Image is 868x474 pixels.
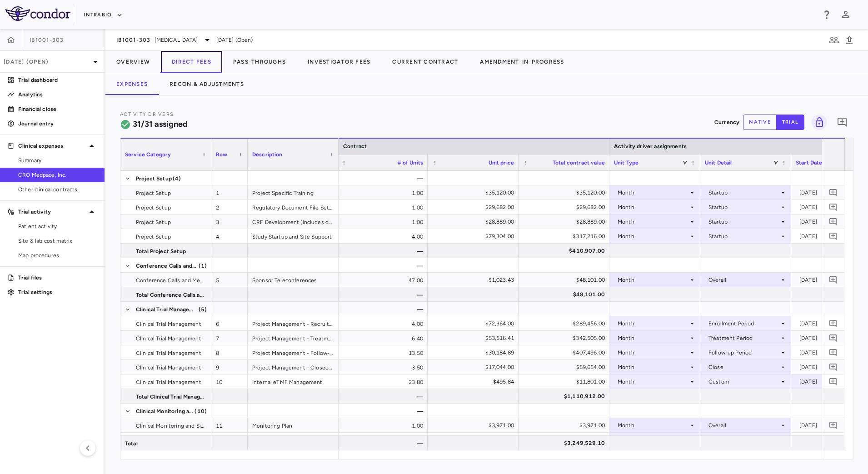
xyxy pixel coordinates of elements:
div: 8 [211,345,248,359]
button: Recon & Adjustments [159,73,255,95]
p: Trial dashboard [18,76,97,84]
div: Project Management - Treatment Interval (LPFV-LPLV) [248,331,339,345]
div: — [337,302,428,316]
div: $28,889.00 [527,215,605,229]
button: Expenses [105,73,159,95]
div: 6.40 [337,331,428,345]
div: 4.00 [337,316,428,330]
div: $28,889.00 [436,215,514,229]
button: Add comment [827,215,839,228]
button: Add comment [827,346,839,359]
span: Patient activity [18,222,97,230]
div: $1,110,912.00 [527,389,605,404]
div: $289,456.00 [527,316,605,331]
div: — [337,436,428,450]
div: Month [618,229,688,244]
span: Service Category [125,151,171,158]
button: Add comment [827,201,839,213]
span: Other clinical contracts [18,185,97,194]
span: Unit Type [614,160,639,166]
span: (1) [199,259,207,273]
p: Trial activity [18,208,86,216]
div: Startup [708,200,779,215]
span: [DATE] (Open) [216,36,253,44]
span: (5) [199,302,207,317]
div: Overall [708,418,779,433]
div: 13.50 [337,345,428,359]
div: — [337,389,428,403]
p: Analytics [18,90,97,99]
div: Study Startup and Site Support [248,229,339,243]
div: $3,971.00 [436,418,514,433]
div: CRF Development (includes development of Annotated CRF) [248,215,339,229]
div: Month [618,273,688,287]
div: Month [618,215,688,229]
div: — [337,244,428,258]
button: Current Contract [381,51,469,73]
button: Amendment-In-Progress [469,51,575,73]
span: Project Setup [136,230,171,244]
div: $59,654.00 [527,360,605,374]
button: Add comment [827,434,839,446]
div: Startup [708,215,779,229]
div: 7 [211,331,248,345]
button: Investigator Fees [297,51,381,73]
span: Clinical Trial Management [136,375,201,389]
button: Add comment [827,332,839,344]
span: Clinical Trial Management [136,346,201,360]
span: IB1001-303 [116,36,151,44]
button: Add comment [827,375,839,388]
img: logo-full-SnFGN8VE.png [5,6,70,21]
svg: Add comment [829,348,838,357]
span: (10) [195,404,207,419]
div: Internal eTMF Management [248,374,339,389]
button: trial [776,115,804,130]
div: $30,184.89 [436,345,514,360]
span: Total Clinical Trial Management [136,389,206,404]
span: Total [125,436,138,451]
div: $410,907.00 [527,244,605,258]
div: $17,044.00 [436,360,514,374]
span: Clinical Trial Management [136,317,201,331]
div: — [337,404,428,418]
div: $48,101.00 [527,287,605,302]
span: You do not have permission to lock or unlock grids [808,115,827,130]
svg: Add comment [829,232,838,240]
p: Currency [714,118,739,126]
button: Add comment [827,361,839,373]
div: 23.80 [337,374,428,389]
span: Start Date [796,160,823,166]
span: Clinical Trial Management [136,302,198,317]
div: 3.50 [337,360,428,374]
div: Startup [708,229,779,244]
span: IB1001-303 [30,36,64,44]
div: Sponsor Teleconferences [248,273,339,287]
div: Overall [708,273,779,287]
div: Month [618,316,688,331]
button: Overview [105,51,161,73]
span: Project Setup [136,200,171,215]
p: Clinical expenses [18,142,86,150]
div: $48,101.00 [527,273,605,287]
button: Add comment [834,115,850,130]
div: Month [618,200,688,215]
span: Project Setup [136,186,171,200]
button: Add comment [827,274,839,286]
span: Activity Drivers [120,111,174,117]
div: Startup [708,185,779,200]
div: 2 [211,200,248,214]
p: [DATE] (Open) [4,58,90,66]
div: $79,304.00 [436,229,514,244]
svg: Add comment [829,188,838,197]
svg: Add comment [837,117,848,128]
div: 12 [211,433,248,447]
button: Add comment [827,419,839,431]
span: Contract [343,143,367,150]
div: 6.00 [337,433,428,447]
p: Financial close [18,105,97,113]
button: Pass-Throughs [222,51,297,73]
p: Trial files [18,274,97,282]
div: $35,120.00 [527,185,605,200]
svg: Add comment [829,203,838,211]
div: 1 [211,185,248,200]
